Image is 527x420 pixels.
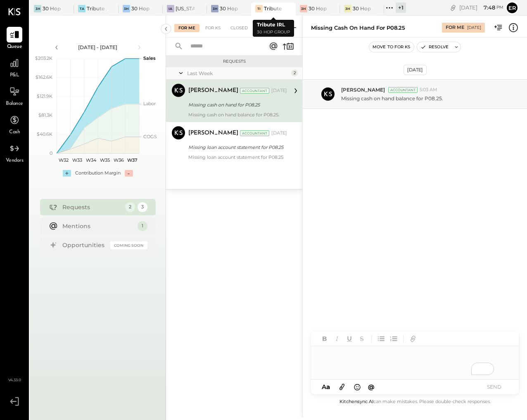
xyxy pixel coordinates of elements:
[388,333,399,344] button: Ordered List
[257,29,290,36] p: 30 Hop Group
[201,24,225,32] div: For KS
[376,333,387,344] button: Unordered List
[63,44,133,51] div: [DATE] - [DATE]
[188,143,285,151] div: Missing loan account statement for P08.25
[85,157,96,163] text: W34
[100,157,109,163] text: W35
[113,157,123,163] text: W36
[188,101,285,109] div: Missing cash on hand for P08.25
[0,84,28,108] a: Balance
[332,333,342,344] button: Italic
[187,70,289,77] div: Last Week
[240,130,269,136] div: Accountant
[226,24,252,32] div: Closed
[300,5,307,12] div: 3H
[174,24,199,32] div: For Me
[75,170,121,177] div: Contribution Margin
[366,382,377,392] button: @
[311,24,405,32] div: Missing cash on hand for P08.25
[170,59,298,64] div: Requests
[9,129,20,136] span: Cash
[167,5,174,12] div: IA
[123,5,130,12] div: 3H
[344,5,351,12] div: 3H
[271,87,287,94] div: [DATE]
[7,43,22,51] span: Queue
[131,5,150,12] div: 30 Hop Omaha
[58,157,68,163] text: W32
[188,154,287,160] div: Missing loan account statement for P08.25
[37,131,52,137] text: $40.6K
[341,95,443,102] p: Missing cash on hand balance for P08.25.
[35,55,52,61] text: $203.2K
[188,129,238,137] div: [PERSON_NAME]
[0,55,28,79] a: P&L
[6,100,23,108] span: Balance
[143,134,157,139] text: COGS
[356,333,367,344] button: Strikethrough
[271,130,287,137] div: [DATE]
[87,5,106,12] div: Tribute Ankeny
[257,21,285,28] b: Tribute IRL
[369,42,414,52] button: Move to for ks
[319,382,332,392] button: Aa
[78,5,85,12] div: TA
[388,87,418,93] div: Accountant
[446,24,464,31] div: For Me
[63,170,71,177] div: +
[125,202,135,212] div: 2
[344,333,355,344] button: Underline
[417,42,452,52] button: Resolve
[326,383,330,391] span: a
[143,101,156,106] text: Labor
[143,55,156,61] text: Sales
[62,241,106,249] div: Opportunities
[72,157,82,163] text: W33
[220,5,239,12] div: 30 Hop [GEOGRAPHIC_DATA]
[62,203,121,211] div: Requests
[10,72,19,79] span: P&L
[477,381,510,392] button: SEND
[125,170,133,177] div: -
[396,2,406,13] div: + 1
[38,112,52,118] text: $81.3K
[43,5,62,12] div: 30 Hop IRL
[0,27,28,51] a: Queue
[311,346,519,379] div: To enrich screen reader interactions, please activate Accessibility in Grammarly extension settings
[138,202,147,212] div: 3
[420,87,437,93] span: 5:03 AM
[211,5,218,12] div: 3H
[138,221,147,231] div: 1
[368,383,375,391] span: @
[188,87,238,95] div: [PERSON_NAME]
[353,5,372,12] div: 30 Hop MGS
[62,222,133,230] div: Mentions
[36,74,52,80] text: $162.6K
[449,3,457,12] div: copy link
[467,25,481,31] div: [DATE]
[127,157,137,163] text: W37
[188,112,287,118] div: Missing cash on hand balance for P08.25.
[459,4,503,12] div: [DATE]
[408,333,418,344] button: Add URL
[0,112,28,136] a: Cash
[176,5,195,12] div: [US_STATE] Athletic Club
[240,88,269,94] div: Accountant
[37,93,52,99] text: $121.9K
[264,5,283,12] div: Tribute IRL
[0,141,28,165] a: Vendors
[50,150,52,156] text: 0
[34,5,41,12] div: 3H
[309,5,328,12] div: 30 Hop Ankeny
[255,5,263,12] div: TI
[506,1,519,14] button: Er
[291,70,298,76] div: 2
[110,241,147,249] div: Coming Soon
[404,65,427,75] div: [DATE]
[6,157,24,165] span: Vendors
[341,86,385,93] span: [PERSON_NAME]
[319,333,330,344] button: Bold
